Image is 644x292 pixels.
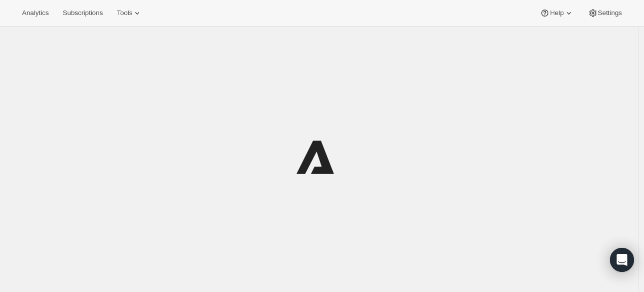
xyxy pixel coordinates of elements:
button: Subscriptions [57,6,109,20]
button: Tools [111,6,148,20]
button: Analytics [16,6,55,20]
span: Analytics [22,9,49,17]
button: Help [534,6,579,20]
span: Settings [598,9,622,17]
span: Subscriptions [63,9,103,17]
span: Help [550,9,563,17]
button: Settings [582,6,628,20]
div: Open Intercom Messenger [610,248,634,272]
span: Tools [117,9,132,17]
